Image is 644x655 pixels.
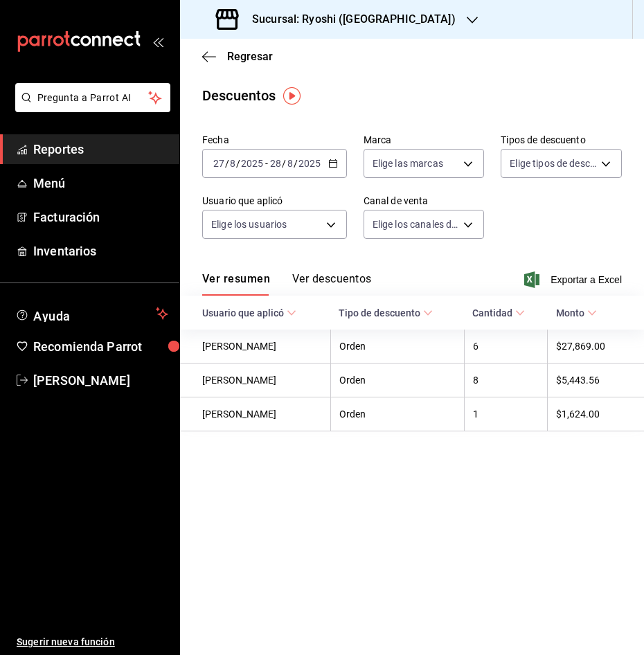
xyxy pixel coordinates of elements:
input: -- [213,158,225,169]
span: Recomienda Parrot [33,337,168,356]
img: Tooltip marker [283,87,301,105]
h3: Sucursal: Ryoshi ([GEOGRAPHIC_DATA]) [241,11,456,28]
span: [PERSON_NAME] [33,371,168,390]
label: Fecha [202,135,347,145]
span: Tipo de descuento [339,307,433,318]
th: [PERSON_NAME] [180,397,330,431]
span: Ayuda [33,305,150,322]
div: navigation tabs [202,272,371,296]
span: Usuario que aplicó [202,307,296,318]
span: Elige los usuarios [211,217,287,231]
th: Orden [330,364,464,397]
button: Pregunta a Parrot AI [15,83,170,112]
th: [PERSON_NAME] [180,364,330,397]
th: $27,869.00 [548,330,644,364]
span: Cantidad [472,307,525,318]
span: Monto [556,307,597,318]
label: Usuario que aplicó [202,196,347,206]
span: / [282,158,286,169]
th: [PERSON_NAME] [180,330,330,364]
input: -- [287,158,294,169]
span: / [225,158,229,169]
label: Tipos de descuento [501,135,622,145]
input: -- [269,158,282,169]
label: Canal de venta [364,196,485,206]
button: Regresar [202,50,273,63]
span: - [265,158,268,169]
span: Menú [33,174,168,192]
th: $1,624.00 [548,397,644,431]
button: Exportar a Excel [527,271,622,288]
input: -- [229,158,236,169]
button: open_drawer_menu [152,36,163,47]
th: $5,443.56 [548,364,644,397]
span: Regresar [227,50,273,63]
button: Ver resumen [202,272,270,296]
th: 8 [464,364,548,397]
label: Marca [364,135,485,145]
span: Elige tipos de descuento [510,156,596,170]
span: Inventarios [33,242,168,260]
span: Elige los canales de venta [373,217,459,231]
span: / [294,158,298,169]
th: Orden [330,397,464,431]
input: ---- [240,158,264,169]
div: Descuentos [202,85,276,106]
span: / [236,158,240,169]
input: ---- [298,158,321,169]
span: Reportes [33,140,168,159]
span: Elige las marcas [373,156,443,170]
th: 1 [464,397,548,431]
a: Pregunta a Parrot AI [10,100,170,115]
span: Facturación [33,208,168,226]
th: 6 [464,330,548,364]
th: Orden [330,330,464,364]
span: Sugerir nueva función [17,635,168,649]
button: Ver descuentos [292,272,371,296]
span: Pregunta a Parrot AI [37,91,149,105]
